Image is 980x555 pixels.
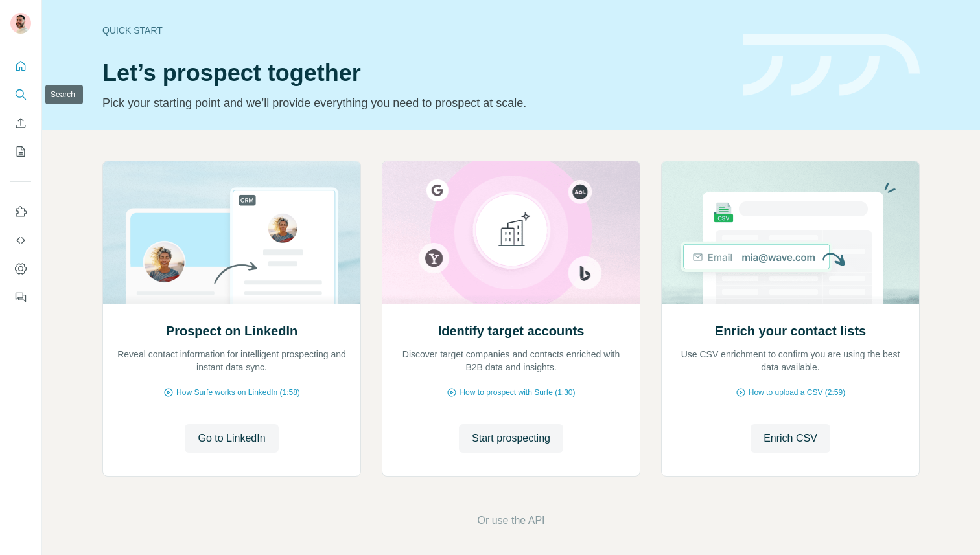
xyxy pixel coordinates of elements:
[10,140,31,163] button: My lists
[472,431,550,446] span: Start prospecting
[198,431,265,446] span: Go to LinkedIn
[10,257,31,280] button: Dashboard
[10,13,31,34] img: Avatar
[10,54,31,78] button: Quick start
[743,34,920,96] img: banner
[395,348,627,374] p: Discover target companies and contacts enriched with B2B data and insights.
[10,200,31,223] button: Use Surfe on LinkedIn
[166,322,297,340] h2: Prospect on LinkedIn
[460,387,575,398] span: How to prospect with Surfe (1:30)
[176,387,300,398] span: How Surfe works on LinkedIn (1:58)
[438,322,585,340] h2: Identify target accounts
[459,424,563,453] button: Start prospecting
[477,513,544,528] button: Or use the API
[764,431,817,446] span: Enrich CSV
[185,424,278,453] button: Go to LinkedIn
[382,161,640,304] img: Identify target accounts
[102,60,727,86] h1: Let’s prospect together
[10,83,31,106] button: Search
[675,348,906,374] p: Use CSV enrichment to confirm you are using the best data available.
[715,322,866,340] h2: Enrich your contact lists
[102,24,727,37] div: Quick start
[10,286,31,309] button: Feedback
[751,424,830,453] button: Enrich CSV
[749,387,845,398] span: How to upload a CSV (2:59)
[102,161,361,304] img: Prospect on LinkedIn
[116,348,347,374] p: Reveal contact information for intelligent prospecting and instant data sync.
[10,111,31,135] button: Enrich CSV
[661,161,920,304] img: Enrich your contact lists
[10,229,31,252] button: Use Surfe API
[102,94,727,112] p: Pick your starting point and we’ll provide everything you need to prospect at scale.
